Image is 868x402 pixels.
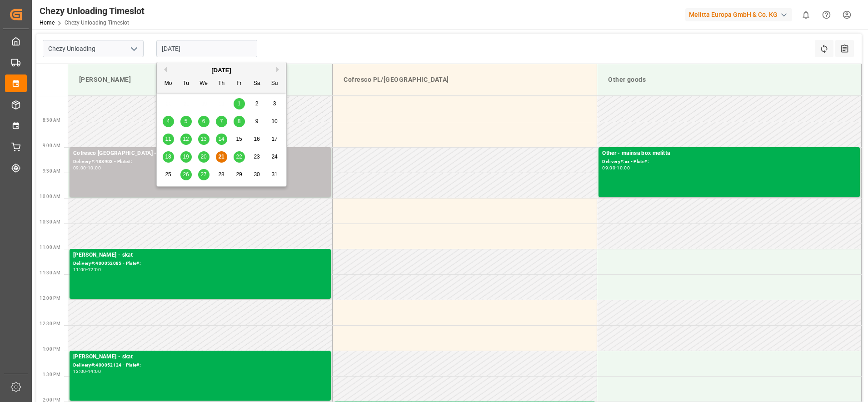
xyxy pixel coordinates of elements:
div: Delivery#:400052124 - Plate#: [73,362,327,369]
div: Chezy Unloading Timeslot [40,4,145,18]
span: 9 [255,118,259,124]
span: 1:00 PM [43,347,60,352]
div: Choose Wednesday, August 13th, 2025 [198,134,210,145]
div: Choose Friday, August 29th, 2025 [234,169,245,180]
div: month 2025-08 [160,95,284,184]
span: 27 [200,171,206,178]
span: 18 [165,154,171,160]
div: Choose Wednesday, August 20th, 2025 [198,151,210,163]
div: Choose Monday, August 18th, 2025 [163,151,174,163]
a: Home [40,20,55,26]
div: Other goods [604,71,854,88]
div: Cofresco PL/[GEOGRAPHIC_DATA] [340,71,589,88]
div: Choose Tuesday, August 12th, 2025 [180,134,192,145]
div: - [86,369,88,373]
div: [PERSON_NAME] - skat [73,251,327,260]
span: 3 [273,100,276,107]
button: Melitta Europa GmbH & Co. KG [685,6,796,23]
span: 6 [202,118,205,124]
span: 10:30 AM [40,219,60,224]
div: Choose Tuesday, August 5th, 2025 [180,116,192,127]
span: 25 [165,171,171,178]
span: 12 [183,136,189,142]
div: Choose Friday, August 22nd, 2025 [234,151,245,163]
div: [PERSON_NAME] - skat [73,352,327,362]
span: 8:30 AM [43,118,60,123]
span: 9:00 AM [43,143,60,148]
span: 15 [236,136,242,142]
div: Tu [180,78,192,89]
span: 12:00 PM [40,296,60,301]
div: Cofresco [GEOGRAPHIC_DATA] - ID Logistics [73,149,327,158]
div: Choose Friday, August 8th, 2025 [234,116,245,127]
span: 24 [271,154,277,160]
div: Sa [251,78,263,89]
span: 8 [238,118,241,124]
div: Delivery#:488903 - Plate#: [73,158,327,166]
div: Choose Sunday, August 24th, 2025 [269,151,280,163]
span: 31 [271,171,277,178]
div: Choose Thursday, August 21st, 2025 [216,151,227,163]
div: 09:00 [602,166,615,170]
div: 11:00 [73,268,86,272]
span: 10:00 AM [40,194,60,199]
div: Choose Saturday, August 16th, 2025 [251,134,263,145]
input: DD.MM.YYYY [156,40,257,57]
div: Melitta Europa GmbH & Co. KG [685,8,792,21]
span: 10 [271,118,277,124]
div: Choose Saturday, August 2nd, 2025 [251,98,263,109]
div: Choose Tuesday, August 19th, 2025 [180,151,192,163]
div: [PERSON_NAME] [75,71,325,88]
div: 14:00 [88,369,101,373]
div: [DATE] [157,66,286,75]
div: Choose Saturday, August 30th, 2025 [251,169,263,180]
span: 11 [165,136,171,142]
button: Next Month [276,67,282,72]
span: 28 [218,171,224,178]
div: Choose Wednesday, August 27th, 2025 [198,169,210,180]
span: 17 [271,136,277,142]
div: - [86,166,88,170]
button: Previous Month [161,67,167,72]
div: Th [216,78,227,89]
span: 21 [218,154,224,160]
span: 16 [254,136,259,142]
div: Delivery#:xx - Plate#: [602,158,856,166]
span: 23 [254,154,259,160]
button: open menu [127,42,140,56]
div: Choose Monday, August 25th, 2025 [163,169,174,180]
span: 11:00 AM [40,245,60,250]
div: - [86,268,88,272]
span: 1:30 PM [43,372,60,377]
div: Choose Sunday, August 31st, 2025 [269,169,280,180]
span: 30 [254,171,259,178]
div: Choose Sunday, August 10th, 2025 [269,116,280,127]
span: 4 [167,118,170,124]
button: show 0 new notifications [796,5,816,25]
span: 14 [218,136,224,142]
span: 12:30 PM [40,321,60,326]
span: 20 [200,154,206,160]
div: Choose Thursday, August 28th, 2025 [216,169,227,180]
div: 09:00 [73,166,86,170]
div: Choose Saturday, August 9th, 2025 [251,116,263,127]
div: 12:00 [88,268,101,272]
div: We [198,78,210,89]
div: Fr [234,78,245,89]
div: Choose Thursday, August 7th, 2025 [216,116,227,127]
div: Choose Tuesday, August 26th, 2025 [180,169,192,180]
div: - [615,166,617,170]
div: 13:00 [73,369,86,373]
div: Delivery#:400052085 - Plate#: [73,260,327,268]
div: Other - mainsa box melitta [602,149,856,158]
input: Type to search/select [43,40,144,57]
span: 29 [236,171,242,178]
div: 10:00 [88,166,101,170]
span: 22 [236,154,242,160]
div: Choose Monday, August 4th, 2025 [163,116,174,127]
div: Choose Saturday, August 23rd, 2025 [251,151,263,163]
div: Choose Friday, August 15th, 2025 [234,134,245,145]
span: 7 [220,118,223,124]
span: 13 [200,136,206,142]
div: Mo [163,78,174,89]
